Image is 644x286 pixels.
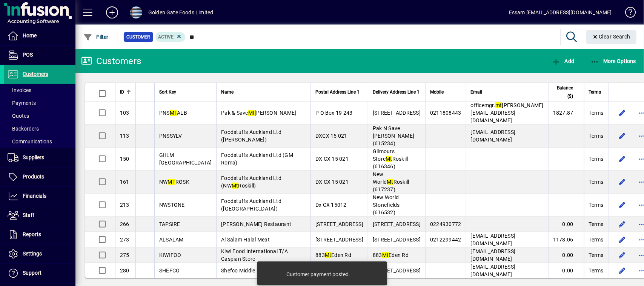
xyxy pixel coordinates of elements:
span: 103 [120,110,129,116]
span: DX CX 15 021 [315,179,349,185]
span: [STREET_ADDRESS] [373,110,421,116]
button: Edit [616,234,628,246]
span: Shefco Middle Eastern Cuisine [221,268,294,274]
em: Mt [325,252,332,258]
span: [STREET_ADDRESS] [373,268,421,274]
span: Active [158,34,174,40]
td: 0.00 [548,263,584,278]
span: New World Stonefields (616532) [373,194,400,215]
td: 1827.87 [548,101,584,125]
span: NWSTONE [159,202,185,208]
span: Foodstuffs Auckland Ltd (NW Roskill) [221,175,281,189]
button: Filter [81,30,111,44]
span: TAPSIRE [159,221,180,227]
span: Backorders [8,126,39,132]
span: Mobile [430,88,444,96]
span: Email [471,88,483,96]
span: Payments [8,100,36,106]
span: GIILM [GEOGRAPHIC_DATA] [159,152,212,166]
span: Terms [589,109,604,117]
span: Reports [23,231,41,237]
a: Quotes [4,109,75,122]
span: KIWIFOO [159,252,181,258]
span: Add [552,58,574,64]
span: [STREET_ADDRESS] [373,237,421,243]
td: 0.00 [548,248,584,263]
a: Reports [4,225,75,244]
span: Terms [589,155,604,163]
span: Financials [23,193,46,199]
div: Balance ($) [553,84,580,100]
div: Customer payment posted. [286,271,350,278]
span: 161 [120,179,129,185]
span: Dx CX 15012 [315,202,347,208]
span: PNS ALB [159,110,187,116]
span: Quotes [8,113,29,119]
a: Communications [4,135,75,148]
mat-chip: Activation Status: Active [155,32,186,42]
a: Staff [4,206,75,225]
span: 883 Eden Rd [315,252,351,258]
span: [EMAIL_ADDRESS][DOMAIN_NAME] [471,248,516,262]
span: ID [120,88,124,96]
span: Terms [589,251,604,259]
span: [PERSON_NAME] Restaurant [221,221,291,227]
span: Customer [127,33,150,41]
span: Customers [23,71,48,77]
em: mt [495,102,502,108]
span: Al Salam Halal Meat [221,237,270,243]
button: Edit [616,176,628,188]
em: MT [170,110,177,116]
em: Mt [232,183,238,189]
em: Mt [387,179,394,185]
span: Pak N Save [PERSON_NAME] (615234) [373,125,414,146]
span: Settings [23,251,42,257]
div: Essam [EMAIL_ADDRESS][DOMAIN_NAME] [509,6,612,18]
span: Clear Search [592,34,631,40]
div: Mobile [430,88,461,96]
div: Golden Gate Foods Limited [148,6,213,18]
div: Email [471,88,544,96]
span: Terms [589,220,604,228]
span: Invoices [8,87,31,93]
span: [STREET_ADDRESS] [315,237,363,243]
button: Edit [616,107,628,119]
span: [STREET_ADDRESS] [315,221,363,227]
span: 113 [120,133,129,139]
span: Filter [83,34,109,40]
span: 273 [120,237,129,243]
button: Edit [616,264,628,277]
span: Name [221,88,234,96]
span: Terms [589,88,601,96]
span: New World Roskill (617237) [373,171,409,192]
span: 213 [120,202,129,208]
span: Sort Key [159,88,176,96]
div: Customers [81,55,141,67]
button: Add [100,6,124,19]
div: Name [221,88,306,96]
span: Balance ($) [553,84,573,100]
span: 0212299442 [430,237,461,243]
button: Edit [616,199,628,211]
span: [EMAIL_ADDRESS][DOMAIN_NAME] [471,233,516,246]
a: POS [4,46,75,65]
span: PNSSYLV [159,133,182,139]
span: Foodstuffs Auckland Ltd ([GEOGRAPHIC_DATA]) [221,198,281,212]
span: [STREET_ADDRESS] [373,221,421,227]
span: Delivery Address Line 1 [373,88,420,96]
em: Mt [382,252,389,258]
span: Gilmours Store Roskill (616346) [373,148,408,169]
span: Terms [589,201,604,209]
span: Communications [8,138,52,145]
button: More Options [589,54,638,68]
span: More Options [590,58,636,64]
span: DX CX 15 021 [315,156,349,162]
span: ALSALAM [159,237,184,243]
span: Kiwi Food International T/A Caspian Store [221,248,288,262]
a: Financials [4,187,75,206]
span: Staff [23,212,34,218]
span: Products [23,174,44,180]
a: Knowledge Base [619,2,635,26]
span: Postal Address Line 1 [315,88,360,96]
em: Mt [248,110,255,116]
